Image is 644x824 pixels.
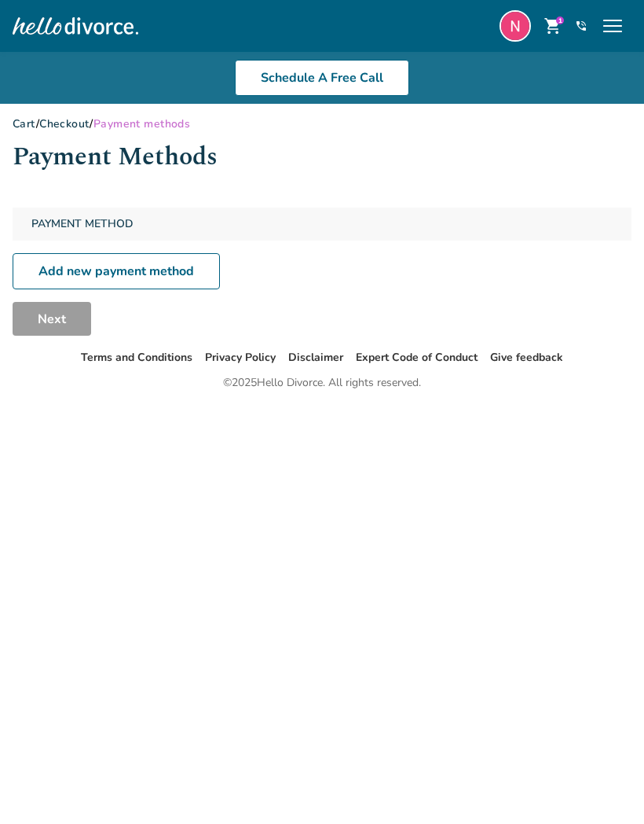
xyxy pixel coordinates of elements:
[31,214,134,234] h4: Payment Method
[543,17,562,35] span: shopping_cart
[288,348,343,367] li: Disclaimer
[93,116,190,131] span: Payment methods
[556,17,564,24] div: 1
[13,302,91,337] button: Next
[356,350,478,365] a: Expert Code of Conduct
[565,749,644,824] iframe: Chat Widget
[223,373,421,392] div: © 2025 Hello Divorce. All rights reserved.
[13,116,36,131] a: Cart
[13,116,631,131] div: / /
[600,13,625,39] span: menu
[575,20,587,32] a: phone_in_talk
[39,116,90,131] a: Checkout
[13,138,631,176] h1: Payment Methods
[499,10,531,42] img: Néhémie Lucien
[490,348,563,367] li: Give feedback
[81,350,192,365] a: Terms and Conditions
[235,60,409,96] a: Schedule A Free Call
[13,253,220,289] a: Add new payment method
[205,350,276,365] a: Privacy Policy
